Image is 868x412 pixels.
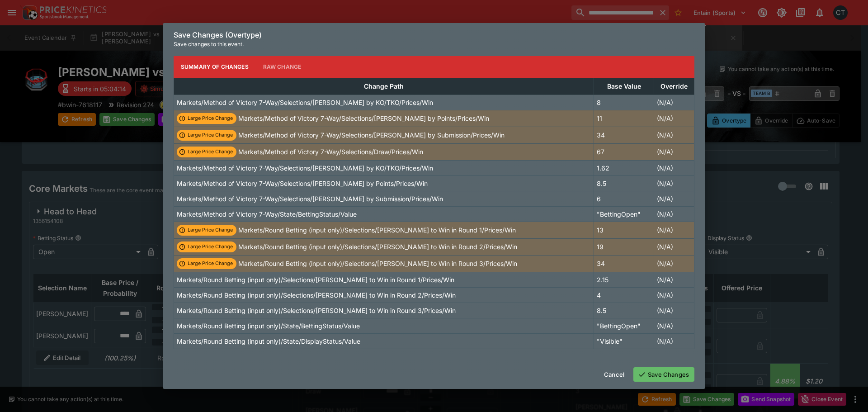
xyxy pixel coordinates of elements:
[599,367,630,382] button: Cancel
[177,194,443,204] p: Markets/Method of Victory 7-Way/Selections/[PERSON_NAME] by Submission/Prices/Win
[654,110,694,127] td: (N/A)
[238,114,489,123] p: Markets/Method of Victory 7-Way/Selections/[PERSON_NAME] by Points/Prices/Win
[184,243,236,251] span: Large Price Change
[594,78,654,95] th: Base Value
[256,56,309,78] button: Raw Change
[174,30,694,40] h6: Save Changes (Overtype)
[177,179,428,188] p: Markets/Method of Victory 7-Way/Selections/[PERSON_NAME] by Points/Prices/Win
[594,287,654,303] td: 4
[238,130,505,140] p: Markets/Method of Victory 7-Way/Selections/[PERSON_NAME] by Submission/Prices/Win
[594,95,654,110] td: 8
[594,127,654,143] td: 34
[174,40,694,49] p: Save changes to this event.
[654,222,694,238] td: (N/A)
[184,148,236,156] span: Large Price Change
[177,163,433,173] p: Markets/Method of Victory 7-Way/Selections/[PERSON_NAME] by KO/TKO/Prices/Win
[594,160,654,175] td: 1.62
[594,272,654,287] td: 2.15
[594,238,654,255] td: 19
[594,255,654,272] td: 34
[654,95,694,110] td: (N/A)
[594,143,654,160] td: 67
[594,175,654,191] td: 8.5
[177,336,360,346] p: Markets/Round Betting (input only)/State/DisplayStatus/Value
[654,318,694,333] td: (N/A)
[654,287,694,303] td: (N/A)
[238,147,423,156] p: Markets/Method of Victory 7-Way/Selections/Draw/Prices/Win
[654,78,694,95] th: Override
[594,333,654,349] td: "Visible"
[174,78,594,95] th: Change Path
[594,222,654,238] td: 13
[184,115,236,122] span: Large Price Change
[654,255,694,272] td: (N/A)
[654,143,694,160] td: (N/A)
[594,191,654,206] td: 6
[633,367,694,382] button: Save Changes
[238,242,517,251] p: Markets/Round Betting (input only)/Selections/[PERSON_NAME] to Win in Round 2/Prices/Win
[594,303,654,318] td: 8.5
[594,110,654,127] td: 11
[238,259,517,268] p: Markets/Round Betting (input only)/Selections/[PERSON_NAME] to Win in Round 3/Prices/Win
[177,275,454,284] p: Markets/Round Betting (input only)/Selections/[PERSON_NAME] to Win in Round 1/Prices/Win
[654,272,694,287] td: (N/A)
[654,160,694,175] td: (N/A)
[654,191,694,206] td: (N/A)
[654,206,694,222] td: (N/A)
[654,175,694,191] td: (N/A)
[654,333,694,349] td: (N/A)
[184,260,236,267] span: Large Price Change
[184,227,236,234] span: Large Price Change
[654,127,694,143] td: (N/A)
[238,225,516,235] p: Markets/Round Betting (input only)/Selections/[PERSON_NAME] to Win in Round 1/Prices/Win
[184,132,236,139] span: Large Price Change
[177,209,357,219] p: Markets/Method of Victory 7-Way/State/BettingStatus/Value
[177,290,456,300] p: Markets/Round Betting (input only)/Selections/[PERSON_NAME] to Win in Round 2/Prices/Win
[174,56,256,78] button: Summary of Changes
[177,98,433,107] p: Markets/Method of Victory 7-Way/Selections/[PERSON_NAME] by KO/TKO/Prices/Win
[594,206,654,222] td: "BettingOpen"
[654,238,694,255] td: (N/A)
[654,303,694,318] td: (N/A)
[177,321,360,331] p: Markets/Round Betting (input only)/State/BettingStatus/Value
[177,306,456,315] p: Markets/Round Betting (input only)/Selections/[PERSON_NAME] to Win in Round 3/Prices/Win
[594,318,654,333] td: "BettingOpen"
